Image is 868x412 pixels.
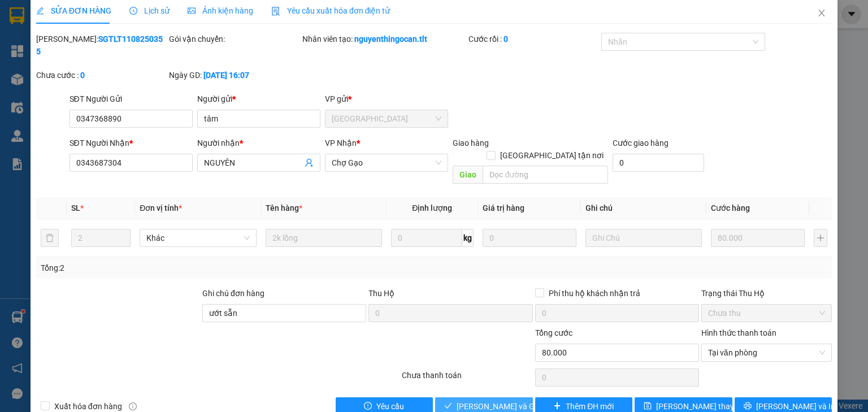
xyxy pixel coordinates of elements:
span: picture [188,7,196,15]
b: SGTLT1108250355 [36,34,163,56]
span: Chợ Gạo [332,154,441,171]
span: close [817,8,826,18]
span: Tổng cước [535,328,572,337]
label: Cước giao hàng [613,138,669,148]
span: Tại văn phòng [708,344,825,361]
div: Chưa thanh toán [401,369,533,389]
label: Hình thức thanh toán [701,328,776,337]
input: 0 [483,229,576,247]
b: nguyenthingocan.tlt [354,34,427,44]
img: icon [271,7,280,16]
input: VD: Bàn, Ghế [266,229,382,247]
div: Cước rồi : [468,33,599,45]
div: Chưa cước : [36,69,167,81]
span: plus [553,402,561,411]
div: SĐT Người Nhận [70,137,193,149]
span: info-circle [129,402,137,410]
span: clock-circle [129,7,137,15]
b: [DATE] 16:07 [203,71,249,80]
div: Chợ Gạo [6,81,251,111]
div: [PERSON_NAME]: [36,33,167,58]
span: [GEOGRAPHIC_DATA] tận nơi [496,149,608,162]
span: Đơn vị tính [140,203,182,212]
span: kg [462,229,474,247]
span: Ảnh kiện hàng [188,6,253,15]
div: Người nhận [197,137,320,149]
span: Giá trị hàng [483,203,524,212]
span: exclamation-circle [364,402,372,411]
input: Cước giao hàng [613,154,704,172]
span: save [644,402,652,411]
span: check [444,402,452,411]
b: 0 [504,34,508,44]
span: SL [71,203,80,212]
div: Người gửi [197,93,320,105]
span: Giao [453,166,483,184]
span: edit [36,7,44,15]
span: VP Nhận [325,138,357,148]
span: Phí thu hộ khách nhận trả [544,287,645,300]
span: Tên hàng [266,203,302,212]
input: Dọc đường [483,166,608,184]
b: 0 [80,71,85,80]
div: SĐT Người Gửi [70,93,193,105]
text: CGTLT1308250055 [53,54,206,73]
input: 0 [711,229,805,247]
span: Thu Hộ [368,289,394,298]
button: delete [41,229,59,247]
span: SỬA ĐƠN HÀNG [36,6,111,15]
span: printer [744,402,752,411]
th: Ghi chú [581,197,706,219]
span: user-add [305,158,314,167]
label: Ghi chú đơn hàng [202,289,264,298]
span: Định lượng [412,203,452,212]
div: Tổng: 2 [41,262,336,274]
span: Cước hàng [711,203,750,212]
span: Lịch sử [129,6,170,15]
span: Yêu cầu xuất hóa đơn điện tử [271,6,390,15]
span: Giao hàng [453,138,489,148]
button: plus [814,229,827,247]
input: Ghi Chú [585,229,702,247]
input: Ghi chú đơn hàng [202,304,366,322]
span: Chưa thu [708,305,825,322]
div: Ngày GD: [169,69,300,81]
div: Trạng thái Thu Hộ [701,287,832,300]
div: Gói vận chuyển: [169,33,300,45]
div: VP gửi [325,93,448,105]
div: Nhân viên tạo: [302,33,466,45]
span: Khác [146,229,249,246]
span: Sài Gòn [332,110,441,127]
